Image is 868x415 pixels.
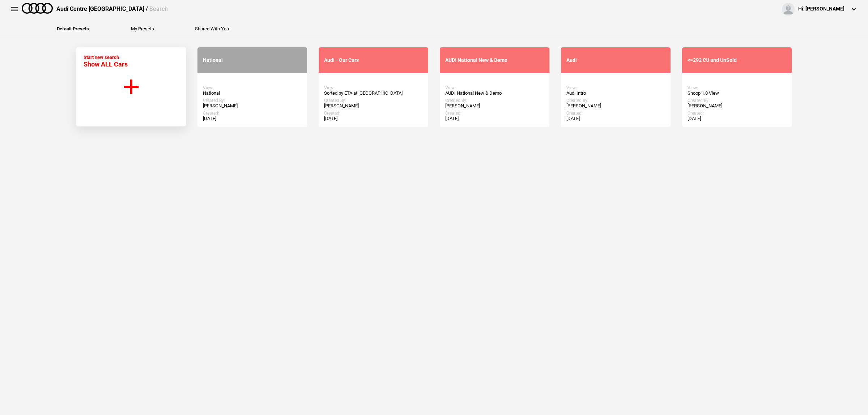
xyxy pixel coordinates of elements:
[798,5,844,13] div: Hi, [PERSON_NAME]
[566,111,665,116] div: Created:
[324,90,423,96] div: Sorted by ETA at [GEOGRAPHIC_DATA]
[203,90,302,96] div: National
[445,85,544,90] div: View:
[195,26,229,31] button: Shared With You
[76,47,186,127] button: Start new search Show ALL Cars
[566,90,665,96] div: Audi Intro
[203,85,302,90] div: View:
[688,90,786,96] div: Snoop 1.0 View
[445,103,544,109] div: [PERSON_NAME]
[445,57,544,63] div: AUDI National New & Demo
[688,103,786,109] div: [PERSON_NAME]
[445,90,544,96] div: AUDI National New & Demo
[445,116,544,121] div: [DATE]
[84,60,128,68] span: Show ALL Cars
[22,3,53,14] img: audi.png
[203,111,302,116] div: Created:
[566,98,665,103] div: Created By:
[203,103,302,109] div: [PERSON_NAME]
[324,57,423,63] div: Audi - Our Cars
[566,116,665,121] div: [DATE]
[57,26,89,31] button: Default Presets
[324,85,423,90] div: View:
[445,98,544,103] div: Created By:
[149,5,168,12] span: Search
[84,55,128,68] div: Start new search
[203,57,302,63] div: National
[203,98,302,103] div: Created By:
[203,116,302,121] div: [DATE]
[324,111,423,116] div: Created:
[688,85,786,90] div: View:
[445,111,544,116] div: Created:
[324,98,423,103] div: Created By:
[324,116,423,121] div: [DATE]
[566,103,665,109] div: [PERSON_NAME]
[56,5,168,13] div: Audi Centre [GEOGRAPHIC_DATA] /
[688,57,786,63] div: <=292 CU and UnSold
[688,116,786,121] div: [DATE]
[688,98,786,103] div: Created By:
[688,111,786,116] div: Created:
[566,85,665,90] div: View:
[324,103,423,109] div: [PERSON_NAME]
[131,26,154,31] button: My Presets
[566,57,665,63] div: Audi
